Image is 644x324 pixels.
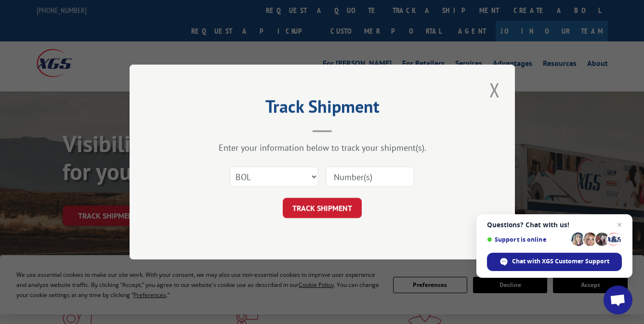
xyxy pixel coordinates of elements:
[178,142,467,153] div: Enter your information below to track your shipment(s).
[487,221,622,229] span: Questions? Chat with us!
[604,285,632,314] a: Open chat
[512,257,609,266] span: Chat with XGS Customer Support
[487,253,622,271] span: Chat with XGS Customer Support
[178,100,467,118] h2: Track Shipment
[283,198,362,218] button: TRACK SHIPMENT
[487,236,568,243] span: Support is online
[326,167,414,187] input: Number(s)
[486,77,503,103] button: Close modal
